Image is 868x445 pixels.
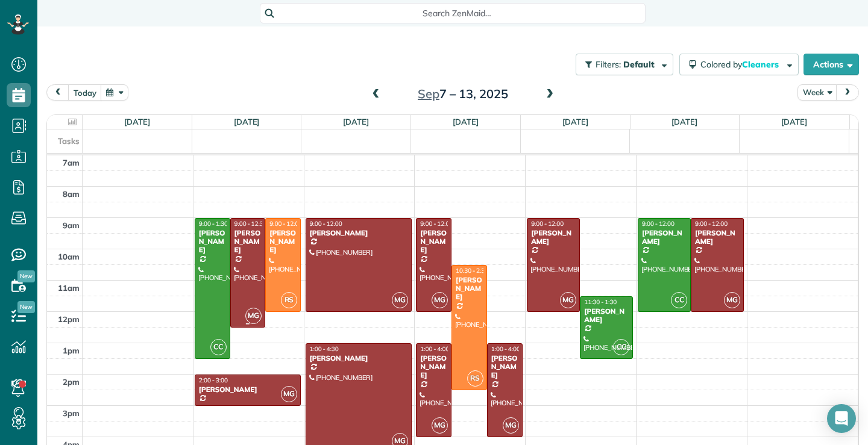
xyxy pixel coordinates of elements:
span: New [17,270,35,282]
button: next [836,84,859,101]
div: [PERSON_NAME] [234,229,262,255]
a: [DATE] [453,117,479,126]
span: 12pm [58,314,80,324]
span: Cleaners [742,59,781,70]
a: [DATE] [562,117,588,126]
div: [PERSON_NAME] [530,229,576,246]
div: [PERSON_NAME] [641,229,687,246]
span: 9:00 - 1:30 [199,220,228,228]
span: MG [503,417,519,434]
span: 9:00 - 12:30 [234,220,267,228]
span: 1:00 - 4:30 [310,345,339,353]
span: 1pm [63,346,80,355]
span: 2:00 - 3:00 [199,376,228,384]
span: MG [281,386,297,402]
div: [PHONE_NUMBER] [198,405,297,414]
span: Default [623,59,655,70]
button: Week [797,84,837,101]
div: [PERSON_NAME] [309,229,408,237]
span: 9:00 - 12:00 [695,220,728,228]
span: Colored by [700,59,783,70]
div: [PERSON_NAME] [694,229,740,246]
span: MG [432,417,448,434]
span: 11am [58,283,80,293]
span: Sep [418,86,439,101]
button: today [68,84,102,101]
div: [PERSON_NAME] [198,385,297,394]
span: CC [613,339,629,355]
span: 11:30 - 1:30 [584,298,617,306]
span: 9:00 - 12:00 [642,220,675,228]
span: MG [245,308,262,324]
span: 9:00 - 12:00 [269,220,302,228]
span: MG [724,292,740,308]
span: 3pm [63,408,80,418]
span: 1:00 - 4:00 [491,345,520,353]
a: [DATE] [671,117,697,126]
button: Filters: Default [576,54,673,75]
span: MG [432,292,448,308]
span: Tasks [58,136,80,146]
div: [PERSON_NAME] [455,276,483,302]
div: [PERSON_NAME] [420,229,448,255]
span: 2pm [63,377,80,387]
div: [PERSON_NAME] [269,229,297,255]
div: Open Intercom Messenger [827,404,856,433]
span: CC [671,292,687,308]
span: 9:00 - 12:00 [310,220,342,228]
span: 9:00 - 12:00 [531,220,564,228]
a: [DATE] [124,117,150,126]
span: New [17,301,35,313]
a: [DATE] [781,117,807,126]
span: MG [560,292,576,308]
a: Filters: Default [570,54,673,75]
span: 8am [63,189,80,199]
div: [PERSON_NAME] [198,229,227,255]
div: [PERSON_NAME] [491,354,519,380]
span: 7am [63,158,80,167]
span: 9am [63,220,80,230]
span: 10:30 - 2:30 [456,267,488,275]
button: Colored byCleaners [679,54,799,75]
div: [PERSON_NAME] [420,354,448,380]
span: 10am [58,252,80,261]
h2: 7 – 13, 2025 [388,87,538,101]
span: RS [467,370,483,387]
div: [PERSON_NAME] [309,354,408,363]
a: [DATE] [234,117,260,126]
span: MG [392,292,408,308]
a: [DATE] [343,117,369,126]
span: Filters: [596,59,621,70]
span: CC [210,339,227,355]
button: prev [46,84,69,101]
span: 1:00 - 4:00 [420,345,449,353]
span: RS [281,292,297,308]
span: 9:00 - 12:00 [420,220,453,228]
div: [PERSON_NAME] [583,307,629,325]
button: Actions [804,54,859,75]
